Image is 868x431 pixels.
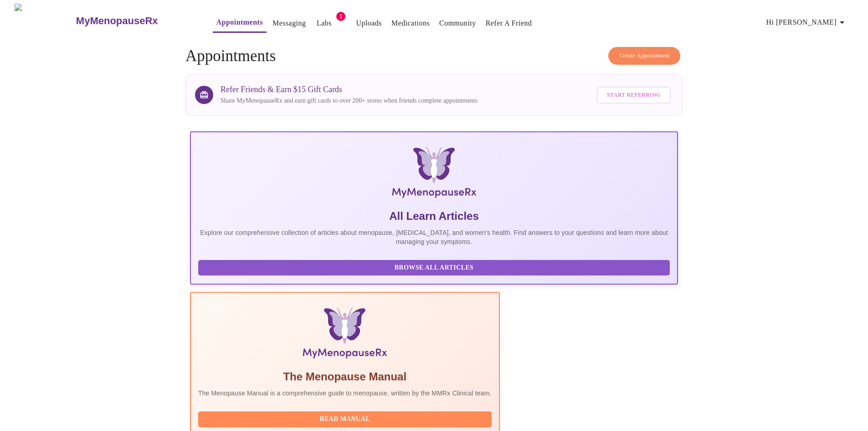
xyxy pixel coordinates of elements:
img: MyMenopauseRx Logo [272,147,596,202]
img: MyMenopauseRx Logo [15,4,75,38]
button: Medications [388,14,433,32]
span: Start Referring [607,90,661,100]
button: Uploads [352,14,385,32]
h4: Appointments [185,47,683,65]
h3: MyMenopauseRx [76,15,158,27]
h3: Refer Friends & Earn $15 Gift Cards [221,85,478,94]
button: Community [436,14,480,32]
span: Hi [PERSON_NAME] [766,16,847,29]
button: Read Manual [198,411,492,427]
a: Medications [391,17,430,30]
button: Hi [PERSON_NAME] [763,13,851,31]
a: Labs [317,17,332,30]
a: Messaging [272,17,306,30]
button: Create Appointment [608,47,680,65]
a: MyMenopauseRx [75,5,194,37]
img: Menopause Manual [245,307,445,362]
a: Start Referring [595,82,673,108]
a: Uploads [356,17,382,30]
span: Read Manual [207,414,483,425]
span: 1 [336,12,345,21]
button: Start Referring [597,87,671,104]
p: Explore our comprehensive collection of articles about menopause, [MEDICAL_DATA], and women's hea... [198,228,670,246]
a: Appointments [216,16,263,29]
h5: All Learn Articles [198,209,670,223]
button: Browse All Articles [198,260,670,276]
p: Share MyMenopauseRx and earn gift cards to over 200+ stores when friends complete appointments [221,96,478,105]
a: Refer a Friend [486,17,532,30]
span: Browse All Articles [207,262,661,274]
a: Read Manual [198,415,494,422]
span: Create Appointment [619,51,670,61]
a: Community [439,17,476,30]
button: Refer a Friend [482,14,536,32]
button: Labs [309,14,339,32]
a: Browse All Articles [198,263,672,271]
h5: The Menopause Manual [198,369,492,384]
button: Appointments [213,13,267,33]
p: The Menopause Manual is a comprehensive guide to menopause, written by the MMRx Clinical team. [198,389,492,398]
button: Messaging [269,14,309,32]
